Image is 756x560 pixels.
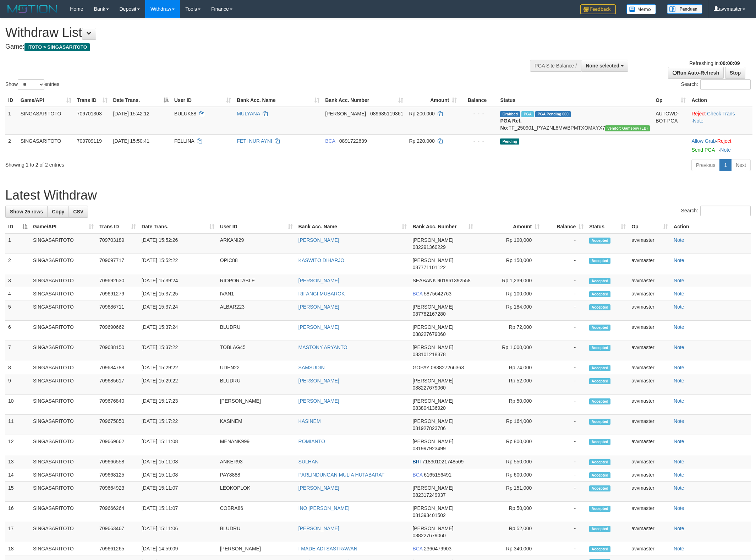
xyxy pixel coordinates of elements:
td: [DATE] 15:11:07 [139,482,217,502]
span: Copy 901961392558 to clipboard [437,278,470,283]
span: [PERSON_NAME] [325,111,366,116]
td: 709668125 [97,468,139,482]
td: 709669662 [97,435,139,455]
a: Allow Grab [691,138,716,144]
span: Accepted [589,378,610,384]
th: Amount: activate to sort column ascending [406,94,460,107]
th: ID [5,94,18,107]
button: None selected [581,60,628,72]
td: SINGASARITOTO [30,361,97,374]
td: 12 [5,435,30,455]
td: SINGASARITOTO [30,274,97,287]
span: Grabbed [500,111,520,117]
td: 4 [5,287,30,300]
td: 709675850 [97,415,139,435]
a: Copy [47,206,69,218]
td: - [542,274,586,287]
span: Accepted [589,291,610,297]
span: Show 25 rows [10,209,43,214]
a: Run Auto-Refresh [668,67,724,79]
th: Bank Acc. Name: activate to sort column ascending [234,94,322,107]
td: 709666264 [97,502,139,522]
td: [DATE] 15:17:23 [139,395,217,415]
td: 2 [5,254,30,274]
a: Reject [691,111,706,116]
a: Send PGA [691,147,714,153]
th: User ID: activate to sort column ascending [217,220,296,233]
td: avvmaster [629,374,671,395]
img: MOTION_logo.png [5,4,59,14]
th: Amount: activate to sort column ascending [476,220,542,233]
span: Vendor URL: https://dashboard.q2checkout.com/secure [605,125,650,131]
span: Accepted [589,325,610,331]
td: ARKANI29 [217,233,296,254]
a: I MADE ADI SASTRAWAN [298,546,357,551]
span: Copy 081997923499 to clipboard [412,446,445,451]
span: Accepted [589,258,610,264]
a: CSV [69,206,88,218]
span: [PERSON_NAME] [412,485,453,491]
span: 709701303 [77,111,102,116]
th: Op: activate to sort column ascending [653,94,689,107]
td: [DATE] 15:11:07 [139,502,217,522]
td: 2 [5,134,18,156]
td: SINGASARITOTO [30,468,97,482]
td: 709664923 [97,482,139,502]
td: PAY8888 [217,468,296,482]
td: - [542,455,586,468]
td: avvmaster [629,482,671,502]
td: avvmaster [629,341,671,361]
td: avvmaster [629,435,671,455]
span: Accepted [589,238,610,244]
td: · [689,134,752,156]
span: [PERSON_NAME] [412,418,453,424]
a: Previous [691,159,720,171]
td: [DATE] 15:29:22 [139,374,217,395]
td: avvmaster [629,468,671,482]
th: Op: activate to sort column ascending [629,220,671,233]
span: [PERSON_NAME] [412,304,453,310]
td: avvmaster [629,321,671,341]
td: Rp 600,000 [476,468,542,482]
span: Copy 0891722639 to clipboard [339,138,367,144]
td: - [542,374,586,395]
a: Note [674,304,684,310]
td: avvmaster [629,287,671,300]
span: Copy 081927823786 to clipboard [412,425,445,431]
span: BRI [412,459,421,464]
span: Refreshing in: [689,60,740,66]
td: SINGASARITOTO [30,395,97,415]
td: 709684788 [97,361,139,374]
td: Rp 50,000 [476,502,542,522]
span: Accepted [589,439,610,445]
td: Rp 150,000 [476,254,542,274]
td: - [542,361,586,374]
span: Accepted [589,365,610,371]
td: SINGASARITOTO [30,415,97,435]
td: - [542,233,586,254]
th: Trans ID: activate to sort column ascending [97,220,139,233]
img: panduan.png [667,4,702,14]
label: Show entries [5,79,59,90]
td: BLUDRU [217,374,296,395]
span: [PERSON_NAME] [412,439,453,444]
td: SINGASARITOTO [30,254,97,274]
td: OPIC88 [217,254,296,274]
div: - - - [462,137,494,145]
span: Accepted [589,459,610,465]
h1: Latest Withdraw [5,188,751,202]
td: - [542,341,586,361]
th: Game/API: activate to sort column ascending [30,220,97,233]
td: 13 [5,455,30,468]
td: 709690662 [97,321,139,341]
td: - [542,287,586,300]
span: Accepted [589,278,610,284]
td: 8 [5,361,30,374]
input: Search: [700,79,751,90]
td: 709686711 [97,300,139,321]
td: SINGASARITOTO [18,134,74,156]
td: [DATE] 15:52:26 [139,233,217,254]
td: SINGASARITOTO [30,233,97,254]
td: [DATE] 15:52:22 [139,254,217,274]
span: Copy 5875642763 to clipboard [424,291,451,297]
